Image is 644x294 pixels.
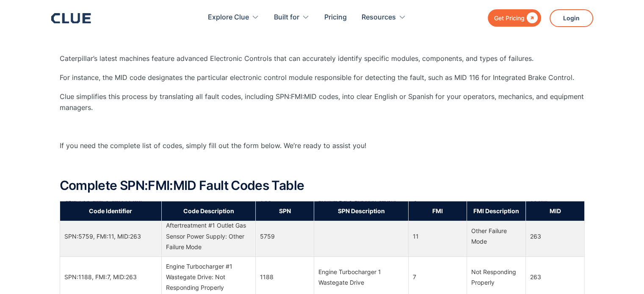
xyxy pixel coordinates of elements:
[60,201,161,220] th: Code Identifier
[60,34,585,45] p: ‍
[318,267,404,288] div: Engine Turbocharger 1 Wastegate Drive
[550,9,593,27] a: Login
[208,4,259,31] div: Explore Clue
[60,91,585,113] p: Clue simplifies this process by translating all fault codes, including SPN:FMI:MID codes, into cl...
[362,4,406,31] div: Resources
[274,4,310,31] div: Built for
[494,13,525,23] div: Get Pricing
[525,13,538,23] div: 
[467,201,526,220] th: FMI Description
[256,201,314,220] th: SPN
[408,216,467,257] td: 11
[471,267,522,288] div: Not Responding Properly
[161,201,255,220] th: Code Description
[314,201,408,220] th: SPN Description
[60,179,585,192] h2: Complete SPN:FMI:MID Fault Codes Table
[526,216,584,257] td: 263
[324,4,347,31] a: Pricing
[60,140,585,151] p: If you need the complete list of codes, simply fill out the form below. We’re ready to assist you!
[408,201,467,220] th: FMI
[208,4,249,31] div: Explore Clue
[362,4,396,31] div: Resources
[60,159,585,170] p: ‍
[60,216,161,257] td: SPN:5759, FMI:11, MID:263
[488,9,541,27] a: Get Pricing
[274,4,299,31] div: Built for
[60,53,585,64] p: Caterpillar’s latest machines feature advanced Electronic Controls that can accurately identify s...
[60,121,585,132] p: ‍
[256,216,314,257] td: 5759
[471,225,522,247] div: Other Failure Mode
[166,220,251,252] div: Aftertreatment #1 Outlet Gas Sensor Power Supply: Other Failure Mode
[526,201,584,220] th: MID
[166,261,251,293] div: Engine Turbocharger #1 Wastegate Drive: Not Responding Properly
[60,72,585,83] p: For instance, the MID code designates the particular electronic control module responsible for de...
